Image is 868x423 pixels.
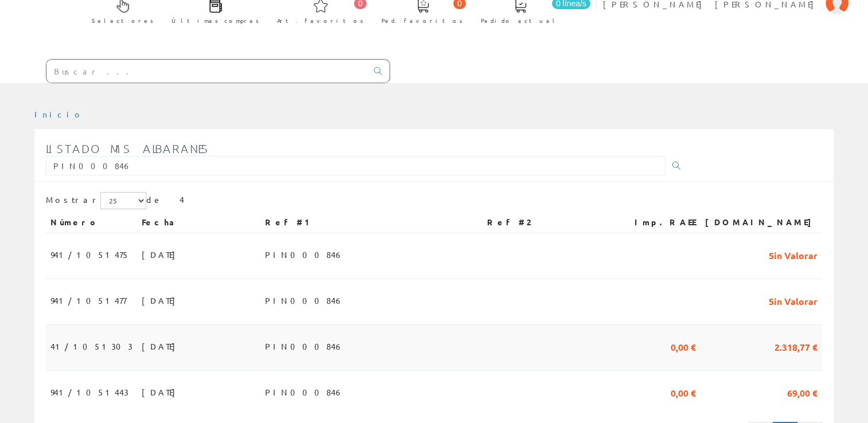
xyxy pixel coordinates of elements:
[382,15,463,26] span: Ped. favoritos
[142,245,181,264] span: [DATE]
[769,245,818,264] span: Sin Valorar
[34,109,83,119] a: Inicio
[142,336,181,356] span: [DATE]
[172,15,259,26] span: Últimas compras
[614,212,700,233] th: Imp.RAEE
[265,245,344,264] span: PIN000846
[787,382,818,402] span: 69,00 €
[50,291,126,310] span: 941/1051477
[46,60,367,83] input: Buscar ...
[774,336,818,356] span: 2.318,77 €
[46,156,665,175] input: Introduzca parte o toda la referencia1, referencia2, número, fecha(dd/mm/yy) o rango de fechas(dd...
[46,142,209,155] span: Listado mis albaranes
[46,212,137,233] th: Número
[46,192,822,212] div: de 4
[265,291,344,310] span: PIN000846
[481,15,559,26] span: Pedido actual
[142,291,181,310] span: [DATE]
[671,336,696,356] span: 0,00 €
[50,382,129,402] span: 941/1051443
[50,336,133,356] span: 41/1051303
[265,336,344,356] span: PIN000846
[142,382,181,402] span: [DATE]
[260,212,482,233] th: Ref #1
[700,212,822,233] th: [DOMAIN_NAME]
[671,382,696,402] span: 0,00 €
[769,291,818,310] span: Sin Valorar
[277,15,364,26] span: Art. favoritos
[482,212,614,233] th: Ref #2
[46,192,146,209] label: Mostrar
[92,15,154,26] span: Selectores
[137,212,260,233] th: Fecha
[100,192,146,209] select: Mostrar
[265,382,344,402] span: PIN000846
[50,245,130,264] span: 941/1051475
